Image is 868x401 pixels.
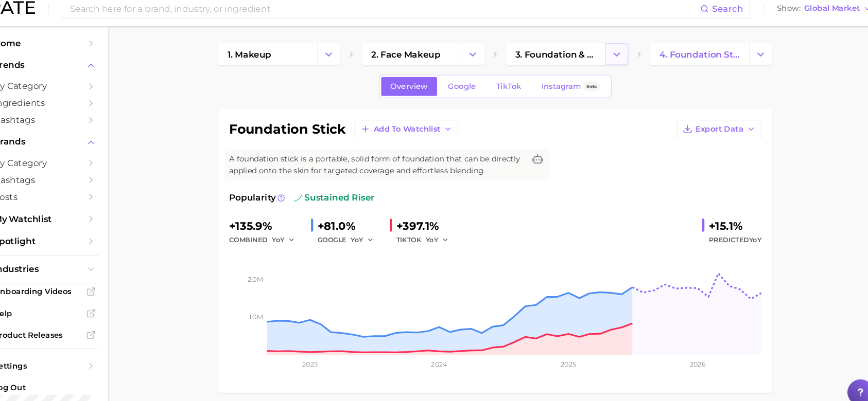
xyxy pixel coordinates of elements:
[384,55,449,65] span: 2. face makeup
[310,192,318,200] img: sustained riser
[289,229,311,242] button: YoY
[249,190,293,202] span: Popularity
[685,350,700,357] tspan: 2026
[536,81,609,99] a: InstagramBeta
[502,86,526,95] span: TikTok
[368,122,466,139] button: Add to Watchlist
[333,229,393,242] div: GOOGLE
[249,229,318,242] div: combined
[407,229,464,242] div: TIKTOK
[249,124,359,137] h1: foundation stick
[364,229,386,242] button: YoY
[447,81,492,99] a: Google
[691,126,736,135] span: Export Data
[26,300,108,309] span: Help
[26,321,108,330] span: Product Releases
[26,371,121,380] span: Log Out
[26,280,108,289] span: Onboarding Videos
[741,49,763,70] button: Change Category
[493,81,534,99] a: TikTok
[8,114,126,130] a: Hashtags
[656,55,733,65] span: 4. foundation stick
[333,214,393,231] div: +81.0%
[703,229,753,242] span: Predicted
[673,122,753,139] button: Export Data
[26,101,108,111] span: Ingredients
[26,190,108,199] span: Posts
[8,41,126,57] a: Home
[249,214,318,231] div: +135.9%
[26,174,108,184] span: Hashtags
[587,86,597,95] span: Beta
[26,138,108,147] span: Brands
[511,49,605,70] a: 3. foundation & base products
[26,117,108,126] span: Hashtags
[8,135,126,150] button: Brands
[8,62,126,78] button: Trends
[8,155,126,171] a: by Category
[386,126,449,135] span: Add to Watchlist
[26,44,108,54] span: Home
[605,49,627,70] button: Change Category
[741,231,753,239] span: YoY
[247,55,289,65] span: 1. makeup
[26,350,108,359] span: Settings
[402,86,437,95] span: Overview
[8,187,126,203] a: Posts
[8,98,126,114] a: Ingredients
[8,229,126,245] a: Spotlight
[648,49,741,70] a: 4. foundation stick
[8,368,126,394] a: Log out. Currently logged in with e-mail saracespedes@belcorp.biz.
[318,350,333,357] tspan: 2023
[563,350,578,357] tspan: 2025
[8,256,126,271] button: Industries
[8,318,126,333] a: Product Releases
[8,277,126,292] a: Onboarding Videos
[393,81,446,99] a: Overview
[97,8,695,25] input: Search here for a brand, industry, or ingredient
[289,231,301,240] span: YoY
[765,10,860,23] button: ShowGlobal Market
[332,49,354,70] button: Change Category
[26,85,108,95] span: by Category
[706,12,736,22] span: Search
[375,49,468,70] a: 2. face makeup
[8,297,126,313] a: Help
[793,13,846,19] span: Global Market
[8,82,126,98] a: by Category
[364,231,376,240] span: YoY
[545,86,582,95] span: Instagram
[238,49,332,70] a: 1. makeup
[8,208,126,224] a: My Watchlist
[8,347,126,362] a: Settings
[520,55,596,65] span: 3. foundation & base products
[703,214,753,231] div: +15.1%
[26,259,108,268] span: Industries
[435,231,447,240] span: YoY
[26,158,108,168] span: by Category
[26,232,108,242] span: Spotlight
[26,65,108,75] span: Trends
[10,9,65,22] img: SPATE
[440,350,456,357] tspan: 2024
[407,214,464,231] div: +397.1%
[435,229,457,242] button: YoY
[8,171,126,187] a: Hashtags
[249,154,529,175] span: A foundation stick is a portable, solid form of foundation that can be directly applied onto the ...
[768,13,790,19] span: Show
[310,190,387,202] span: sustained riser
[456,86,483,95] span: Google
[468,49,491,70] button: Change Category
[26,211,108,221] span: My Watchlist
